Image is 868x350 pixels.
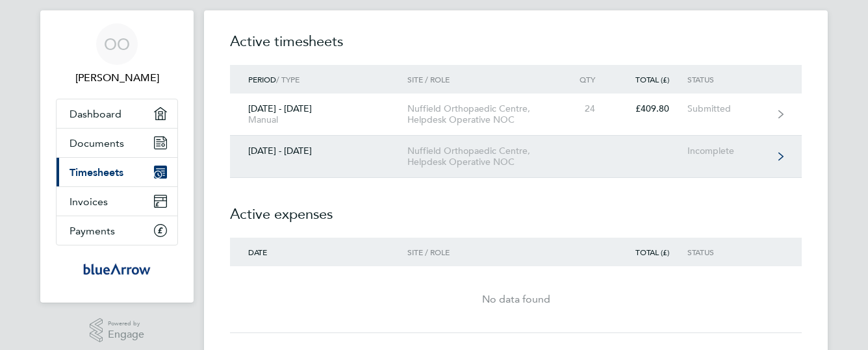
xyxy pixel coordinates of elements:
[687,75,767,84] div: Status
[108,318,144,329] span: Powered by
[83,258,151,279] img: bluearrow-logo-retina.png
[407,103,556,125] div: Nuffield Orthopaedic Centre, Helpdesk Operative NOC
[70,137,124,149] span: Documents
[248,74,276,84] span: Period
[90,318,145,343] a: Powered byEngage
[230,247,407,256] div: Date
[556,75,613,84] div: Qty
[556,103,613,114] div: 24
[687,145,767,156] div: Incomplete
[56,23,178,86] a: OO[PERSON_NAME]
[57,129,177,157] a: Documents
[56,70,178,86] span: Olushola Oguntola
[70,225,115,237] span: Payments
[687,103,767,114] div: Submitted
[57,158,177,186] a: Timesheets
[248,114,389,125] div: Manual
[56,258,178,279] a: Go to home page
[70,108,121,120] span: Dashboard
[687,247,767,256] div: Status
[57,216,177,245] a: Payments
[230,292,802,307] div: No data found
[407,247,556,256] div: Site / Role
[613,247,687,256] div: Total (£)
[230,178,802,238] h2: Active expenses
[40,10,194,303] nav: Main navigation
[57,99,177,128] a: Dashboard
[407,75,556,84] div: Site / Role
[230,145,407,156] div: [DATE] - [DATE]
[613,75,687,84] div: Total (£)
[57,187,177,216] a: Invoices
[230,103,407,125] div: [DATE] - [DATE]
[104,36,130,53] span: OO
[108,329,144,340] span: Engage
[70,166,123,179] span: Timesheets
[613,103,687,114] div: £409.80
[407,145,556,168] div: Nuffield Orthopaedic Centre, Helpdesk Operative NOC
[230,75,407,84] div: / Type
[70,195,108,208] span: Invoices
[230,31,802,65] h2: Active timesheets
[230,136,802,178] a: [DATE] - [DATE]Nuffield Orthopaedic Centre, Helpdesk Operative NOCIncomplete
[230,94,802,136] a: [DATE] - [DATE]ManualNuffield Orthopaedic Centre, Helpdesk Operative NOC24£409.80Submitted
